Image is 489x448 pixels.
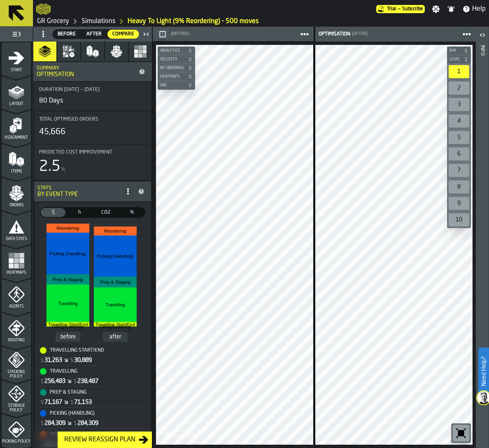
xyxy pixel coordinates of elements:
[39,96,63,106] div: 80 Days
[39,87,100,93] span: Duration [DATE] — [DATE]
[448,57,462,62] span: Level
[40,368,145,375] div: Travelling
[93,208,118,217] div: thumb
[2,338,31,343] span: Routing
[158,66,186,70] span: Re-Ordering
[2,271,31,275] span: Heatmaps
[37,16,69,26] a: link-to-/wh/i/e451d98b-95f6-4604-91ff-c80219f9c36d
[40,207,66,218] label: button-switch-multi-Cost
[34,82,151,111] div: stat-Duration 26/05/2025 — 25/08/2025
[74,379,77,385] span: $
[58,432,152,448] button: button-Review Reassign Plan
[34,112,151,144] div: stat-Total Optimised Orders
[41,379,44,385] span: $
[107,30,139,39] div: thumb
[39,126,65,138] div: 45,666
[39,87,146,93] div: Title
[85,30,103,38] span: After
[454,427,468,440] svg: Reset zoom and position
[2,380,31,413] li: menu Storage Policy
[94,209,117,216] span: CO2
[447,195,471,212] div: button-toolbar-undefined
[34,145,151,180] div: stat-Predicted Cost Improvement
[109,334,121,340] text: after
[2,279,31,312] li: menu Agents
[447,96,471,113] div: button-toolbar-undefined
[158,427,204,443] a: logo-header
[158,81,195,89] button: button-
[66,207,93,218] label: button-switch-multi-Time
[2,414,31,447] li: menu Picking Policy
[449,180,469,194] div: 8
[2,245,31,278] li: menu Heatmaps
[444,5,459,13] label: button-toggle-Notifications
[53,30,81,39] div: thumb
[449,164,469,177] div: 7
[39,159,61,175] div: 2.5
[158,75,186,79] span: Heatmaps
[37,185,121,191] div: Stats
[39,149,112,155] span: Predicted Cost Improvement
[2,68,31,72] span: Start
[376,5,425,13] a: link-to-/wh/i/e451d98b-95f6-4604-91ff-c80219f9c36d/pricing/
[39,117,146,122] div: Title
[81,29,107,39] label: button-switch-multi-After
[2,237,31,241] span: Data Stats
[158,49,186,53] span: Analytics
[447,113,471,129] div: button-toolbar-undefined
[41,400,44,406] span: $
[81,16,115,26] a: link-to-/wh/i/e451d98b-95f6-4604-91ff-c80219f9c36d
[447,55,471,63] button: button-
[449,147,469,161] div: 6
[158,83,186,88] span: ABC
[448,49,462,53] span: Bay
[2,177,31,210] li: menu Orders
[398,6,401,12] span: —
[41,208,65,217] div: thumb
[449,98,469,111] div: 3
[2,346,31,379] li: menu Stacking Policy
[37,71,135,78] div: Optimisation
[2,211,31,244] li: menu Data Stats
[74,421,77,427] span: $
[42,209,65,216] span: $
[44,399,62,406] div: Stat Value
[476,27,489,448] header: Info
[40,389,145,396] div: Prep & Staging
[2,76,31,109] li: menu Layout
[479,348,488,394] label: Need Help?
[156,29,169,39] button: button-
[472,4,486,14] span: Help
[449,82,469,95] div: 2
[44,420,65,427] div: Stat Value
[119,207,145,218] label: button-switch-multi-Share
[70,400,73,406] span: $
[449,114,469,128] div: 4
[387,6,396,12] span: Trial
[480,43,485,446] div: Info
[2,110,31,143] li: menu Assignment
[107,29,140,39] label: button-switch-multi-Compare
[447,47,471,55] button: button-
[39,149,146,155] div: Title
[477,28,488,43] label: button-toggle-Open
[37,191,121,198] div: By event type
[56,30,77,38] span: Before
[447,80,471,96] div: button-toolbar-undefined
[2,203,31,208] span: Orders
[120,208,144,217] div: thumb
[140,29,152,39] label: button-toggle-Close me
[2,404,31,413] span: Storage Policy
[158,47,195,55] button: button-
[447,212,471,228] div: button-toolbar-undefined
[2,144,31,177] li: menu Items
[449,213,469,226] div: 10
[459,4,489,14] label: button-toggle-Help
[52,29,81,39] label: button-switch-multi-Before
[352,31,368,37] span: (After)
[74,357,92,364] div: Stat Value
[449,65,469,78] div: 1
[41,421,44,427] span: $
